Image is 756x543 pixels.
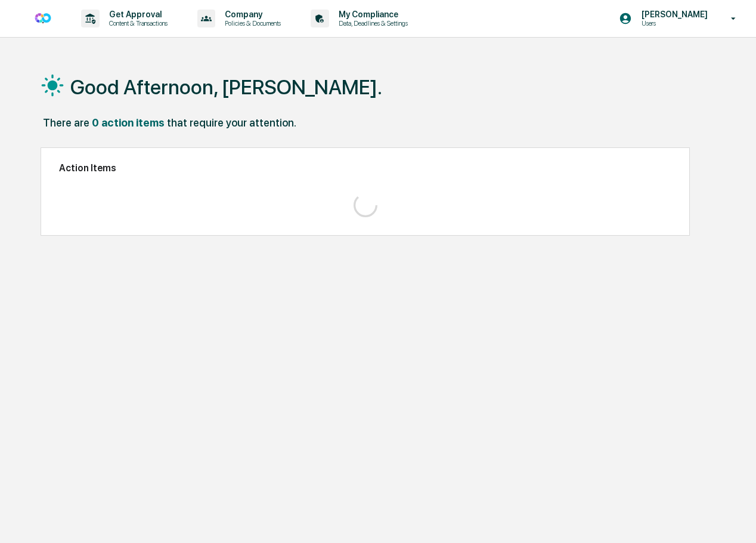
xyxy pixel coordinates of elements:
[329,19,414,27] p: Data, Deadlines & Settings
[92,116,165,129] div: 0 action items
[100,10,173,19] p: Get Approval
[100,19,173,27] p: Content & Transactions
[29,4,57,33] img: logo
[215,19,287,27] p: Policies & Documents
[215,10,287,19] p: Company
[43,116,89,129] div: There are
[70,75,382,99] h1: Good Afternoon, [PERSON_NAME].
[59,162,671,174] h2: Action Items
[167,116,296,129] div: that require your attention.
[632,19,714,27] p: Users
[632,10,714,19] p: [PERSON_NAME]
[329,10,414,19] p: My Compliance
